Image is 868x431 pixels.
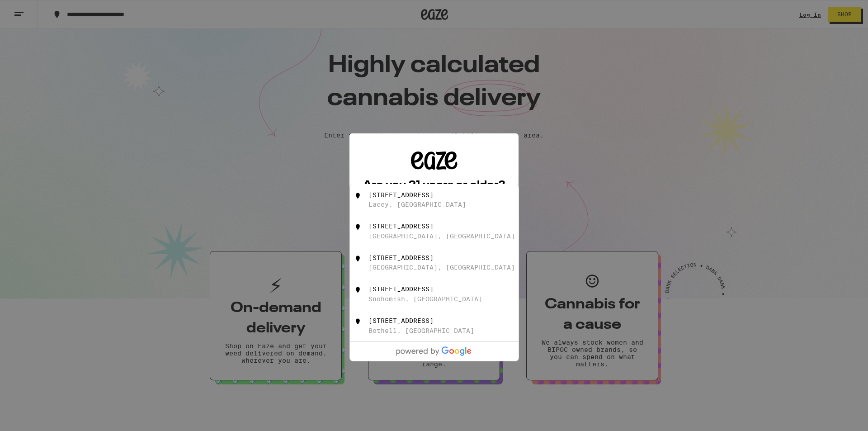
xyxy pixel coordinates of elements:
[368,223,434,230] div: [STREET_ADDRESS]
[368,191,434,199] div: [STREET_ADDRESS]
[354,317,363,326] img: 6594 57th Ave SE
[354,254,363,263] img: 6594 57th Avenue South
[368,254,434,261] div: [STREET_ADDRESS]
[354,223,363,232] img: 6594 57th Ave SE
[368,317,434,324] div: [STREET_ADDRESS]
[368,327,474,334] div: Bothell, [GEOGRAPHIC_DATA]
[368,285,434,293] div: [STREET_ADDRESS]
[354,285,363,294] img: 6594 57th Ave SE
[368,295,482,303] div: Snohomish, [GEOGRAPHIC_DATA]
[5,6,65,14] span: Hi. Need any help?
[368,264,515,271] div: [GEOGRAPHIC_DATA], [GEOGRAPHIC_DATA]
[368,232,515,240] div: [GEOGRAPHIC_DATA], [GEOGRAPHIC_DATA]
[354,191,363,200] img: 6594 57th Ave SE
[368,201,466,208] div: Lacey, [GEOGRAPHIC_DATA]
[363,180,505,191] h2: Are you 21 years or older?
